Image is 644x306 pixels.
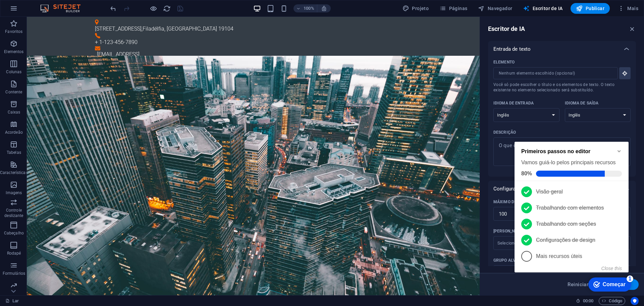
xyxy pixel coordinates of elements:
button: Clique aqui para sair do modo de visualização e continuar editando [149,4,157,12]
textarea: Descrição [497,141,627,163]
button: 100% [293,4,317,12]
li: Mais recursos úteis [3,114,117,130]
div: Configurações de texto [488,197,636,290]
i: Ao redimensionar, ajuste automaticamente o nível de zoom para se ajustar ao dispositivo escolhido. [321,5,327,11]
font: Configurações de design [24,103,84,108]
button: Close this [90,131,110,137]
font: Descrição [493,130,516,135]
font: Configurações de texto [493,186,547,192]
font: Páginas [449,6,468,11]
font: Trabalhando com seções [24,87,84,92]
button: Páginas [437,3,470,14]
i: Undo: Disable multilanguage (Ctrl+Z) [109,5,117,12]
font: 00:00 [583,298,593,303]
font: Trabalhando com elementos [24,71,92,76]
input: ElementoVocê só pode escolher o título e os elementos de texto. O texto existente no elemento sel... [493,67,613,79]
button: Escritor de IA [520,3,565,14]
font: Acordeão [5,130,23,135]
div: Design (Ctrl+Alt+Y) [400,3,431,14]
font: Colunas [6,70,21,74]
font: 1 [117,141,120,147]
font: Entrada de texto [493,46,531,52]
font: Projeto [412,6,429,11]
a: Clique para cancelar a seleção. Clique duas vezes para abrir as páginas. [5,297,19,305]
div: Entrada de texto [488,41,636,57]
button: Centrados no usuário [631,297,639,305]
div: Entrada de texto [488,57,636,177]
button: ElementoVocê só pode escolher o título e os elementos de texto. O texto existente no elemento sel... [619,67,631,79]
button: Publicar [571,3,610,14]
font: Favoritos [5,29,22,34]
font: Contente [5,90,22,94]
select: Idioma de saída [565,108,631,122]
li: Trabalhando com elementos [3,65,117,82]
font: Visão geral [24,54,51,60]
li: Visão geral [3,49,117,65]
font: Escritor de IA [533,6,563,11]
font: Formulários [3,271,25,276]
select: Idioma de entrada [493,108,559,122]
font: Elementos [4,49,23,54]
font: Idioma de entrada [493,101,534,105]
font: Grupo alvo [493,258,518,263]
button: Navegador [475,3,515,14]
font: Você só pode escolher o título e os elementos de texto. O texto existente no elemento selecionado... [493,82,614,92]
li: Trabalhando com seções [3,82,117,98]
font: Mais [627,6,638,11]
i: Recarregar página [163,5,171,12]
font: Mais recursos úteis [24,119,70,125]
font: Elemento [493,60,515,64]
button: desfazer [109,4,117,12]
font: Imagens [6,190,22,195]
button: Código [599,297,625,305]
img: Logotipo do editor [39,4,89,12]
font: 80% [9,36,20,42]
input: Máximo de palavras [493,207,559,221]
font: Escritor de IA [488,25,525,32]
button: Projeto [400,3,431,14]
font: 100% [304,6,314,11]
font: Máximo de palavras [493,200,538,204]
font: Vamos guiá-lo pelos principais recursos [9,25,104,31]
font: Navegador [488,6,513,11]
font: Cabeçalho [4,231,24,235]
font: Lar [12,298,19,303]
input: [PERSON_NAME]Claro [495,238,546,248]
font: Código [609,298,622,303]
font: Rodapé [7,251,21,256]
div: Começar 1 item restante, 80% concluído [76,143,119,157]
font: Idioma de saída [565,101,599,105]
font: Começar [91,147,114,153]
li: Configurações de design [3,98,117,114]
button: recarregar [163,4,171,12]
font: Controle deslizante [4,208,23,218]
font: Caixas [8,110,20,115]
font: Publicar [586,6,604,11]
div: Minimize checklist [105,14,110,19]
h6: Tempo de sessão [576,297,594,305]
font: [PERSON_NAME] [493,229,524,233]
button: Mais [615,3,641,14]
div: Configurações de texto [488,181,636,197]
font: Primeiros passos no editor [9,14,78,20]
font: Tabelas [7,150,21,155]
